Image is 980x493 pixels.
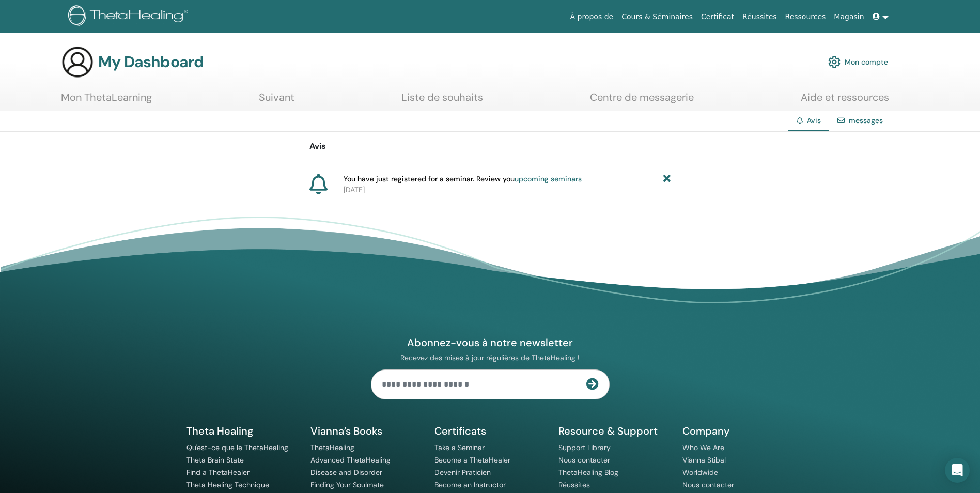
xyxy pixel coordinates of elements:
[682,480,734,489] a: Nous contacter
[68,5,192,28] img: logo.png
[186,424,298,438] h5: Theta Healing
[682,443,724,452] a: Who We Are
[558,443,611,452] a: Support Library
[186,468,250,477] a: Find a ThetaHealer
[344,174,582,184] span: You have just registered for a seminar. Review you
[697,7,738,26] a: Certificat
[310,468,382,477] a: Disease and Disorder
[566,7,618,26] a: À propos de
[682,455,726,465] a: Vianna Stibal
[682,468,718,477] a: Worldwide
[801,91,889,111] a: Aide et ressources
[781,7,830,26] a: Ressources
[186,443,288,452] a: Qu'est-ce que le ThetaHealing
[344,184,671,195] p: [DATE]
[371,336,610,349] h4: Abonnez-vous à notre newsletter
[738,7,781,26] a: Réussites
[61,45,94,79] img: generic-user-icon.jpg
[434,468,491,477] a: Devenir Praticien
[830,7,868,26] a: Magasin
[309,140,671,152] p: Avis
[310,424,422,438] h5: Vianna’s Books
[186,455,244,465] a: Theta Brain State
[98,53,204,71] h3: My Dashboard
[828,51,888,73] a: Mon compte
[558,424,670,438] h5: Resource & Support
[434,480,506,489] a: Become an Instructor
[515,174,582,183] a: upcoming seminars
[61,91,152,111] a: Mon ThetaLearning
[434,443,485,452] a: Take a Seminar
[828,53,841,71] img: cog.svg
[682,424,794,438] h5: Company
[310,480,384,489] a: Finding Your Soulmate
[558,455,610,465] a: Nous contacter
[849,116,883,125] a: messages
[558,468,618,477] a: ThetaHealing Blog
[807,116,821,125] span: Avis
[590,91,694,111] a: Centre de messagerie
[434,455,510,465] a: Become a ThetaHealer
[617,7,697,26] a: Cours & Séminaires
[186,480,269,489] a: Theta Healing Technique
[401,91,483,111] a: Liste de souhaits
[434,424,546,438] h5: Certificats
[945,458,970,483] div: Open Intercom Messenger
[371,353,610,362] p: Recevez des mises à jour régulières de ThetaHealing !
[310,443,354,452] a: ThetaHealing
[259,91,294,111] a: Suivant
[310,455,391,465] a: Advanced ThetaHealing
[558,480,590,489] a: Réussites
